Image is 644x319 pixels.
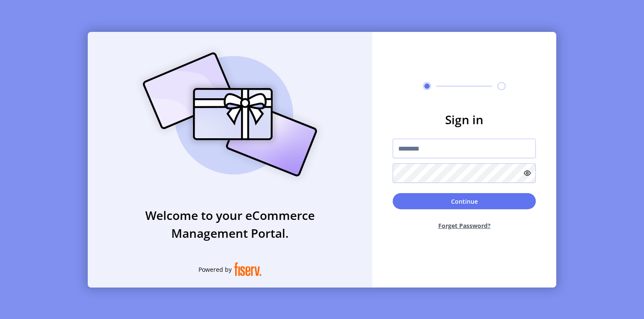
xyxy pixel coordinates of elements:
[88,206,372,242] h3: Welcome to your eCommerce Management Portal.
[393,111,536,128] h3: Sign in
[393,193,536,209] button: Continue
[130,43,330,186] img: card_Illustration.svg
[393,214,536,237] button: Forget Password?
[198,265,232,274] span: Powered by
